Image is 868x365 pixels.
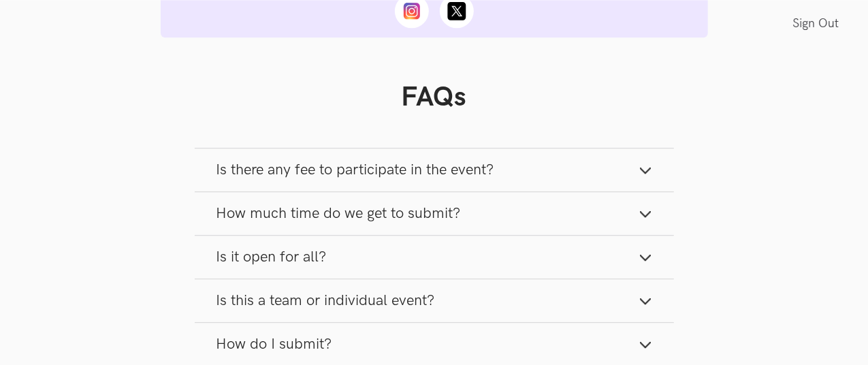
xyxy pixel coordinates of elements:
[216,291,435,310] span: Is this a team or individual event?
[216,204,461,223] span: How much time do we get to submit?
[195,192,674,235] button: How much time do we get to submit?
[195,81,674,114] h1: FAQs
[195,148,674,191] button: Is there any fee to participate in the event?
[216,335,332,353] span: How do I submit?
[792,8,846,39] a: Sign Out
[195,236,674,279] button: Is it open for all?
[195,279,674,322] button: Is this a team or individual event?
[216,248,327,266] span: Is it open for all?
[216,161,494,179] span: Is there any fee to participate in the event?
